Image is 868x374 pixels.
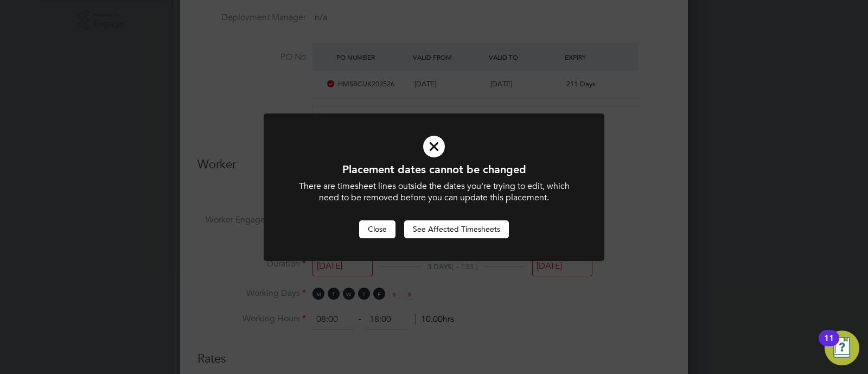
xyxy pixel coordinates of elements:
[824,338,834,352] div: 11
[293,162,575,176] h1: Placement dates cannot be changed
[359,220,395,238] button: Close
[404,220,509,238] button: See Affected Timesheets
[293,181,575,204] div: There are timesheet lines outside the dates you're trying to edit, which need to be removed befor...
[825,331,859,365] button: Open Resource Center, 11 new notifications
